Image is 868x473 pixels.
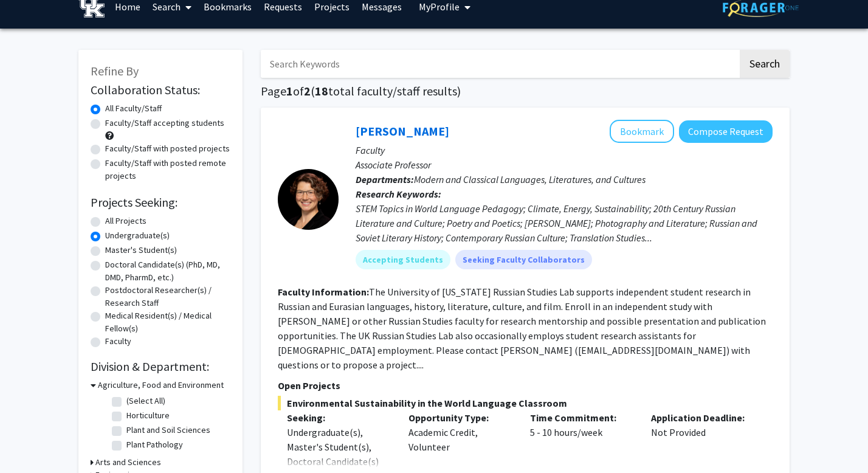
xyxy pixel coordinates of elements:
[98,379,224,392] h3: Agriculture, Food and Environment
[286,83,293,98] span: 1
[356,188,441,200] b: Research Keywords:
[530,410,633,425] p: Time Commitment:
[91,63,139,78] span: Refine By
[126,424,210,437] label: Plant and Soil Sciences
[105,284,230,309] label: Postdoctoral Researcher(s) / Research Staff
[261,50,738,78] input: Search Keywords
[356,201,773,245] div: STEM Topics in World Language Pedagogy; Climate, Energy, Sustainability; 20th Century Russian Lit...
[679,120,773,143] button: Compose Request to Molly Blasing
[356,123,449,139] a: [PERSON_NAME]
[651,410,754,425] p: Application Deadline:
[408,410,512,425] p: Opportunity Type:
[105,215,146,227] label: All Projects
[105,142,230,155] label: Faculty/Staff with posted projects
[9,418,52,464] iframe: Chat
[356,173,414,185] b: Departments:
[304,83,311,98] span: 2
[356,143,773,157] p: Faculty
[455,250,592,269] mat-chip: Seeking Faculty Collaborators
[610,120,674,143] button: Add Molly Blasing to Bookmarks
[91,83,230,97] h2: Collaboration Status:
[105,244,177,257] label: Master's Student(s)
[105,309,230,335] label: Medical Resident(s) / Medical Fellow(s)
[126,409,170,422] label: Horticulture
[91,359,230,374] h2: Division & Department:
[105,117,224,129] label: Faculty/Staff accepting students
[126,395,165,407] label: (Select All)
[105,229,170,242] label: Undergraduate(s)
[261,84,790,98] h1: Page of ( total faculty/staff results)
[95,456,161,469] h3: Arts and Sciences
[105,102,162,115] label: All Faculty/Staff
[419,1,460,13] span: My Profile
[105,258,230,284] label: Doctoral Candidate(s) (PhD, MD, DMD, PharmD, etc.)
[105,157,230,182] label: Faculty/Staff with posted remote projects
[287,410,390,425] p: Seeking:
[126,438,183,451] label: Plant Pathology
[315,83,328,98] span: 18
[91,195,230,210] h2: Projects Seeking:
[105,335,131,348] label: Faculty
[278,378,773,393] p: Open Projects
[278,396,773,410] span: Environmental Sustainability in the World Language Classroom
[740,50,790,78] button: Search
[414,173,646,185] span: Modern and Classical Languages, Literatures, and Cultures
[278,286,369,298] b: Faculty Information:
[356,157,773,172] p: Associate Professor
[356,250,450,269] mat-chip: Accepting Students
[278,286,766,371] fg-read-more: The University of [US_STATE] Russian Studies Lab supports independent student research in Russian...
